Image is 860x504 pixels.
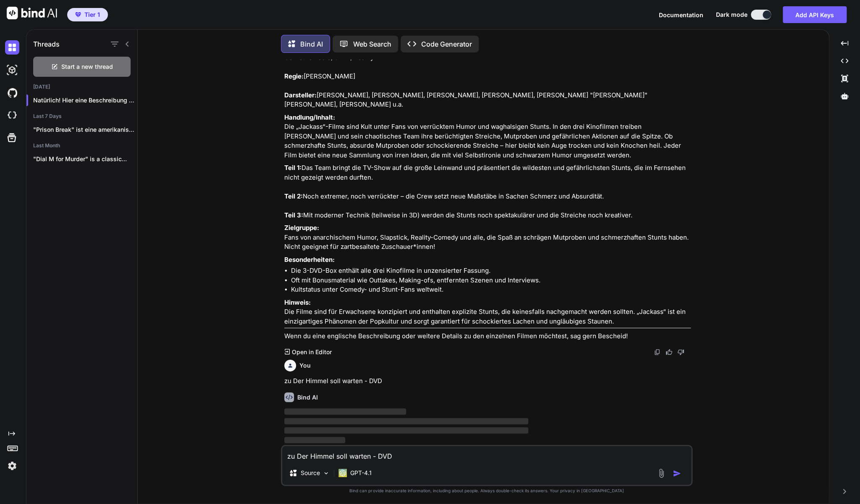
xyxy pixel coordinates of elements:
[284,164,302,172] strong: Teil 1:
[716,10,747,19] span: Dark mode
[291,348,331,356] p: Open in Editor
[5,108,19,123] img: cloudideIcon
[33,155,137,163] p: "Dial M for Murder" is a classic...
[7,7,57,19] img: Bind AI
[666,349,672,355] img: like
[284,223,691,252] p: Fans von anarchischem Humor, Slapstick, Reality-Comedy und alle, die Spaß an schrägen Mutproben u...
[421,39,472,49] p: Code Generator
[5,63,19,77] img: darkAi-studio
[61,63,113,71] span: Start a new thread
[677,349,684,355] img: dislike
[338,469,347,477] img: GPT-4.1
[284,53,305,61] strong: Genre:
[26,142,137,149] h2: Last Month
[5,40,19,55] img: darkChat
[301,469,320,477] p: Source
[281,488,692,494] p: Bind can provide inaccurate information, including about people. Always double-check its answers....
[284,298,691,326] p: Die Filme sind für Erwachsene konzipiert und enthalten explizite Stunts, die keinesfalls nachgema...
[67,8,108,21] button: premiumTier 1
[84,10,100,19] span: Tier 1
[284,224,319,232] strong: Zielgruppe:
[284,113,691,160] p: Die „Jackass“-Filme sind Kult unter Fans von verrücktem Humor und waghalsigen Stunts. In den drei...
[300,39,323,49] p: Bind AI
[673,469,681,478] img: icon
[75,12,81,17] img: premium
[33,39,60,49] h1: Threads
[350,469,372,477] p: GPT-4.1
[33,96,137,104] p: Natürlich! Hier eine Beschreibung zu **J...
[659,10,703,19] button: Documentation
[654,349,661,355] img: copy
[26,113,137,120] h2: Last 7 Days
[291,285,691,295] li: Kultstatus unter Comedy- und Stunt-Fans weltweit.
[291,276,691,285] li: Oft mit Bonusmaterial wie Outtakes, Making-ofs, entfernten Szenen und Interviews.
[284,211,303,219] strong: Teil 3:
[291,266,691,276] li: Die 3-DVD-Box enthält alle drei Kinofilme in unzensierter Fassung.
[659,11,703,18] span: Documentation
[284,72,304,80] strong: Regie:
[284,437,345,443] span: ‌
[353,39,391,49] p: Web Search
[5,459,19,473] img: settings
[656,468,666,478] img: attachment
[284,376,691,386] p: zu Der Himmel soll warten - DVD
[284,298,311,306] strong: Hinweis:
[284,91,317,99] strong: Darsteller:
[284,163,691,220] p: Das Team bringt die TV-Show auf die große Leinwand und präsentiert die wildesten und gefährlichst...
[284,192,303,200] strong: Teil 2:
[284,332,691,341] p: Wenn du eine englische Beschreibung oder weitere Details zu den einzelnen Filmen möchtest, sag ge...
[284,408,406,415] span: ‌
[297,393,318,402] h6: Bind AI
[284,15,691,110] p: Jackass – The Movie 1, 2 & 3 2002 (Teil 1), 2006 (Teil 2), 2010 (Teil 3) Komödie, Stunt, Reality ...
[284,256,335,264] strong: Besonderheiten:
[322,470,330,477] img: Pick Models
[284,113,335,121] strong: Handlung/Inhalt:
[783,6,847,23] button: Add API Keys
[33,125,137,134] p: "Prison Break" ist eine amerikanische Fernsehserie, die...
[299,361,311,370] h6: You
[284,427,528,433] span: ‌
[284,418,528,424] span: ‌
[26,84,137,90] h2: [DATE]
[5,86,19,100] img: githubDark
